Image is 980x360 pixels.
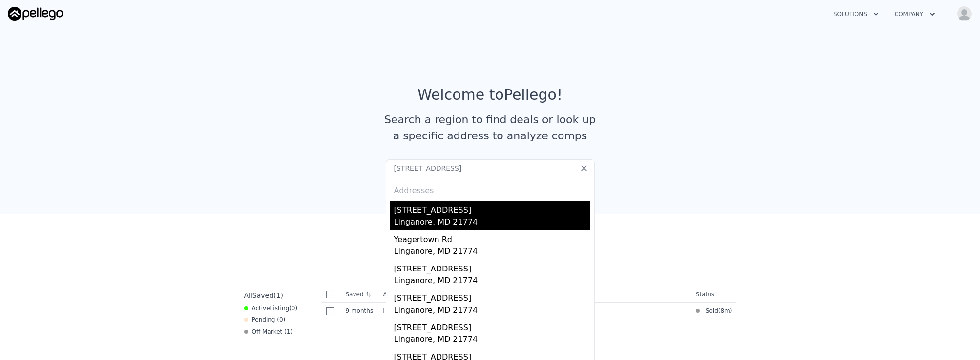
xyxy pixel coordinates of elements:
[394,289,590,304] div: [STREET_ADDRESS]
[394,318,590,334] div: [STREET_ADDRESS]
[826,5,887,23] button: Solutions
[383,307,441,314] span: [STREET_ADDRESS]
[270,305,290,312] span: Listing
[379,287,692,303] th: Address
[244,316,286,324] div: Pending ( 0 )
[394,304,590,318] div: Linganore, MD 21774
[394,259,590,275] div: [STREET_ADDRESS]
[252,304,298,312] span: Active ( 0 )
[394,216,590,230] div: Linganore, MD 21774
[394,334,590,347] div: Linganore, MD 21774
[417,86,563,104] div: Welcome to Pellego !
[957,6,972,22] img: avatar
[8,7,63,21] img: Pellego
[730,307,732,315] span: )
[244,291,283,300] div: All ( 1 )
[394,230,590,246] div: Yeagertown Rd
[342,287,379,302] th: Saved
[252,292,273,299] span: Saved
[720,307,730,315] time: 2024-12-15 13:01
[692,287,736,303] th: Status
[240,246,740,263] div: Saved Properties
[700,307,721,315] span: Sold (
[394,201,590,216] div: [STREET_ADDRESS]
[394,275,590,289] div: Linganore, MD 21774
[386,159,595,177] input: Search an address or region...
[887,5,943,23] button: Company
[394,246,590,259] div: Linganore, MD 21774
[381,112,600,144] div: Search a region to find deals or look up a specific address to analyze comps
[390,177,590,201] div: Addresses
[346,307,375,315] time: 2024-11-24 19:07
[244,328,293,336] div: Off Market ( 1 )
